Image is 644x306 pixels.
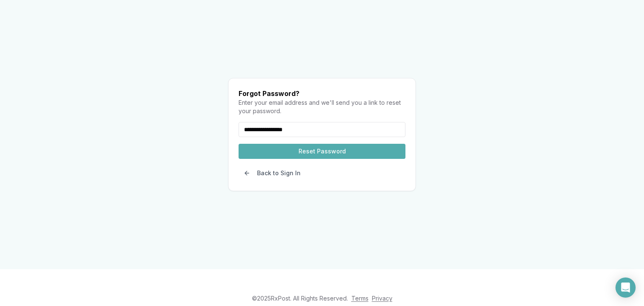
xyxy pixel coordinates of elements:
h1: Forgot Password? [239,88,405,99]
a: Terms [351,295,369,302]
a: Back to Sign In [239,170,306,178]
a: Privacy [372,295,392,302]
p: Enter your email address and we'll send you a link to reset your password. [239,99,405,115]
div: Open Intercom Messenger [615,277,636,298]
button: Back to Sign In [239,166,306,181]
button: Reset Password [239,144,405,159]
